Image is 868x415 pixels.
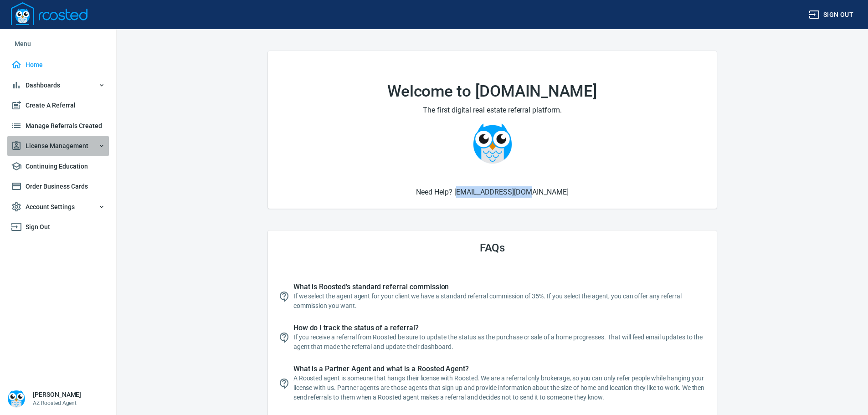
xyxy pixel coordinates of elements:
span: Continuing Education [11,161,105,172]
a: Sign Out [7,217,109,237]
span: License Management [11,140,105,152]
a: Continuing Education [7,156,109,177]
h6: [PERSON_NAME] [33,390,81,399]
p: If we select the agent agent for your client we have a standard referral commission of 35%. If yo... [293,292,706,311]
h3: FAQs [279,241,706,254]
span: Home [11,59,105,71]
a: Create A Referral [7,95,109,116]
img: Logo [11,2,87,25]
h6: Need Help? [EMAIL_ADDRESS][DOMAIN_NAME] [279,186,706,198]
img: Person [7,389,26,408]
a: Home [7,55,109,75]
button: Account Settings [7,197,109,217]
span: Dashboards [11,80,105,91]
span: Sign out [809,9,853,20]
h2: The first digital real estate referral platform. [290,104,695,116]
span: How do I track the status of a referral? [293,323,706,333]
p: AZ Roosted Agent [33,399,81,407]
span: Manage Referrals Created [11,120,105,132]
h1: Welcome to [DOMAIN_NAME] [290,82,695,101]
span: Create A Referral [11,100,105,111]
button: Sign out [805,6,857,23]
span: Account Settings [11,201,105,213]
span: Sign Out [11,221,105,233]
span: Order Business Cards [11,181,105,192]
li: Menu [7,33,109,55]
a: Order Business Cards [7,176,109,197]
img: Owlie [472,123,513,164]
p: If you receive a referral from Roosted be sure to update the status as the purchase or sale of a ... [293,333,706,352]
span: What is a Partner Agent and what is a Roosted Agent? [293,364,706,374]
a: Manage Referrals Created [7,116,109,136]
button: Dashboards [7,75,109,96]
span: What is Roosted's standard referral commission [293,282,706,292]
iframe: Chat [829,374,861,408]
p: A Roosted agent is someone that hangs their license with Roosted. We are a referral only brokerag... [293,374,706,402]
button: License Management [7,136,109,156]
